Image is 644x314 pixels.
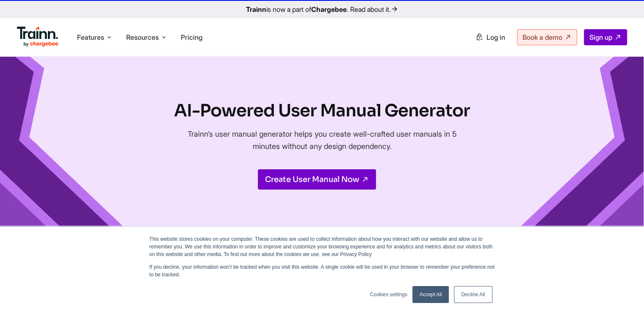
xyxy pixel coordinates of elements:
[77,33,104,42] span: Features
[180,128,464,152] p: Trainn’s user manual generator helps you create well-crafted user manuals in 5 minutes without an...
[311,5,347,14] b: Chargebee
[258,169,376,190] a: Create User Manual Now
[454,286,492,303] a: Decline All
[370,291,407,298] a: Cookies settings
[149,235,495,258] p: This website stores cookies on your computer. These cookies are used to collect information about...
[17,27,58,47] img: Trainn Logo
[181,33,202,41] a: Pricing
[584,29,627,45] a: Sign up
[126,33,159,42] span: Resources
[470,30,510,45] a: Log in
[412,286,449,303] a: Accept All
[589,33,612,41] span: Sign up
[174,99,470,123] h1: AI-Powered User Manual Generator
[246,5,266,14] b: Trainn
[486,33,505,41] span: Log in
[517,29,577,45] a: Book a demo
[522,33,562,41] span: Book a demo
[149,263,495,278] p: If you decline, your information won’t be tracked when you visit this website. A single cookie wi...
